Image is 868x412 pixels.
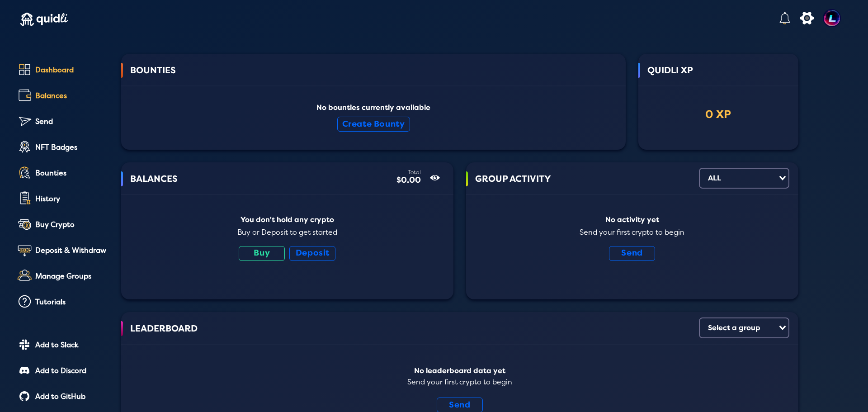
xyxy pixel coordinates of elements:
[15,138,108,158] a: NFT Badges
[15,86,108,107] a: Balances
[475,171,551,199] span: GROUP ACTIVITY
[35,298,108,306] div: Tutorials
[15,241,108,261] a: Deposit & Withdraw
[823,9,841,27] img: account
[35,169,108,177] div: Bounties
[724,170,777,186] input: Search for option
[130,228,444,237] div: Buy or Deposit to get started
[35,195,108,203] div: History
[35,66,108,74] div: Dashboard
[708,320,760,336] div: Select a group
[647,63,693,90] span: QUIDLI XP
[609,246,655,261] button: Send
[130,171,178,199] span: BALANCES
[475,228,789,237] div: Send your first crypto to begin
[15,293,108,313] a: Tutorials
[763,320,777,336] input: Search for option
[35,246,108,255] div: Deposit & Withdraw
[130,216,444,224] div: You don't hold any crypto
[15,361,108,382] a: Add to Discord
[15,164,108,184] a: Bounties
[35,92,108,100] div: Balances
[699,168,789,189] div: Search for option
[130,321,198,348] span: LEADERBOARD
[15,61,108,81] a: Dashboard
[15,336,108,356] a: Add to Slack
[605,215,659,224] b: No activity yet
[15,112,108,133] a: Send
[35,393,108,401] div: Add to GitHub
[130,104,617,140] div: No bounties currently available
[337,117,410,132] button: Create Bounty
[15,267,108,287] a: Manage Groups
[35,118,108,126] div: Send
[396,175,421,185] div: $0.00
[289,246,335,261] button: Deposit
[130,63,176,90] span: BOUNTIES
[708,170,721,186] div: ALL
[609,249,655,258] a: Send
[35,367,108,375] div: Add to Discord
[15,189,108,210] a: History
[15,215,108,236] a: Buy Crypto
[35,221,108,229] div: Buy Crypto
[35,143,108,152] div: NFT Badges
[437,401,483,410] a: Send
[35,341,108,349] div: Add to Slack
[647,108,789,121] div: 0 XP
[35,272,108,280] div: Manage Groups
[130,377,789,388] div: Send your first crypto to begin
[699,317,789,338] div: Search for option
[396,170,421,176] div: Total
[239,246,285,261] button: Buy
[15,387,108,407] a: Add to GitHub
[414,366,505,375] b: No leaderboard data yet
